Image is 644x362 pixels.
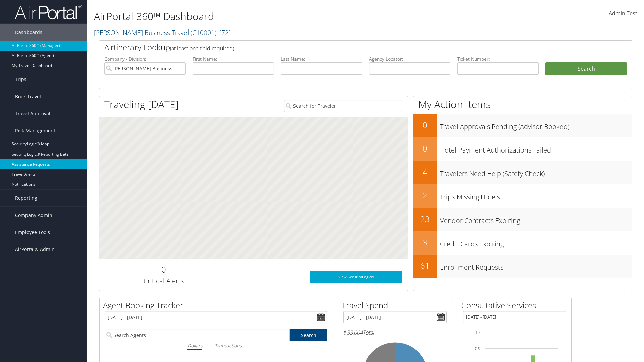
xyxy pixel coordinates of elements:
[413,161,632,184] a: 4Travelers Need Help (Safety Check)
[440,119,632,131] h3: Travel Approvals Pending (Advisor Booked)
[15,122,55,139] span: Risk Management
[440,236,632,249] h3: Credit Cards Expiring
[104,56,186,62] label: Company - Division:
[413,137,632,161] a: 0Hotel Payment Authorizations Failed
[343,329,363,336] span: $33,004
[284,100,402,112] input: Search for Traveler
[187,342,202,349] i: Dollars
[413,143,437,154] h2: 0
[310,271,402,283] a: View SecurityLogic®
[343,329,447,336] h6: Total
[342,300,452,311] h2: Travel Spend
[15,105,50,122] span: Travel Approval
[104,97,179,111] h1: Traveling [DATE]
[15,24,42,41] span: Dashboards
[104,264,223,275] h2: 0
[15,241,55,258] span: AirPortal® Admin
[413,237,437,248] h2: 3
[104,276,223,286] h3: Critical Alerts
[170,45,234,52] span: (at least one field required)
[609,3,637,24] a: Admin Test
[103,300,332,311] h2: Agent Booking Tracker
[413,255,632,278] a: 61Enrollment Requests
[413,208,632,231] a: 23Vendor Contracts Expiring
[15,88,41,105] span: Book Travel
[413,114,632,137] a: 0Travel Approvals Pending (Advisor Booked)
[440,142,632,155] h3: Hotel Payment Authorizations Failed
[475,347,480,351] tspan: 7.5
[457,56,539,62] label: Ticket Number:
[94,28,231,37] a: [PERSON_NAME] Business Travel
[545,62,627,76] button: Search
[15,4,82,20] img: airportal-logo.png
[413,97,632,111] h1: My Action Items
[104,42,583,53] h2: Airtinerary Lookup
[215,342,241,349] i: Transactions
[191,28,216,37] span: ( C10001 )
[440,213,632,225] h3: Vendor Contracts Expiring
[413,190,437,201] h2: 2
[193,56,274,62] label: First Name:
[413,184,632,208] a: 2Trips Missing Hotels
[476,330,480,335] tspan: 10
[461,300,571,311] h2: Consultative Services
[105,329,290,341] input: Search Agents
[15,190,37,206] span: Reporting
[440,259,632,272] h3: Enrollment Requests
[609,10,637,17] span: Admin Test
[15,71,26,88] span: Trips
[440,166,632,178] h3: Travelers Need Help (Safety Check)
[413,119,437,131] h2: 0
[413,231,632,255] a: 3Credit Cards Expiring
[15,207,52,224] span: Company Admin
[105,341,327,350] div: |
[440,189,632,202] h3: Trips Missing Hotels
[216,28,231,37] span: , [ 72 ]
[94,9,456,23] h1: AirPortal 360™ Dashboard
[413,213,437,225] h2: 23
[15,224,50,241] span: Employee Tools
[290,329,327,341] a: Search
[413,260,437,271] h2: 61
[281,56,362,62] label: Last Name:
[413,166,437,178] h2: 4
[369,56,450,62] label: Agency Locator:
